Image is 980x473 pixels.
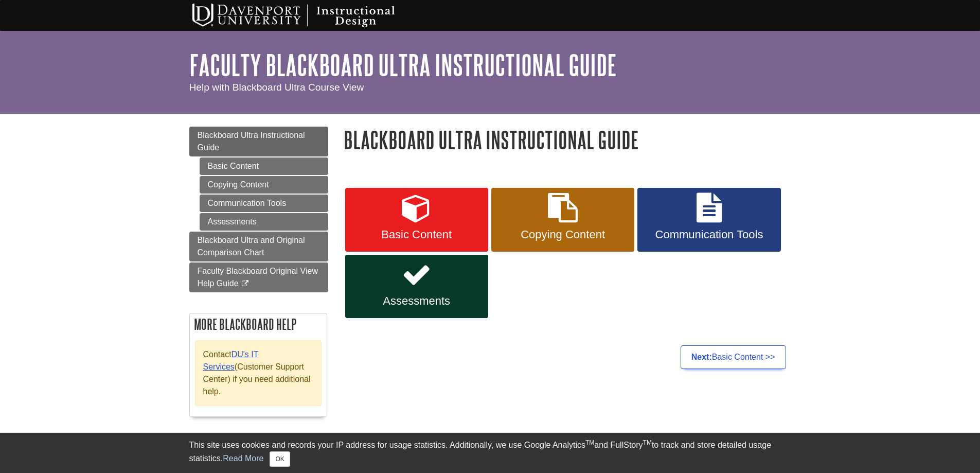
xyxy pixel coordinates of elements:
[499,228,627,241] span: Copying Content
[198,131,305,152] span: Blackboard Ultra Instructional Guide
[189,439,791,467] div: This site uses cookies and records your IP address for usage statistics. Additionally, we use Goo...
[645,228,773,241] span: Communication Tools
[200,195,328,212] a: Communication Tools
[637,188,780,252] a: Communication Tools
[184,3,431,28] img: Davenport University Instructional Design
[643,439,652,446] sup: TM
[203,350,259,371] a: DU's IT Services
[189,127,328,156] a: Blackboard Ultra Instructional Guide
[198,267,318,288] span: Faculty Blackboard Original View Help Guide
[345,188,488,252] a: Basic Content
[189,262,328,292] a: Faculty Blackboard Original View Help Guide
[353,228,480,241] span: Basic Content
[200,157,328,175] a: Basic Content
[345,255,488,319] a: Assessments
[200,213,328,231] a: Assessments
[270,451,290,467] button: Close
[198,236,305,257] span: Blackboard Ultra and Original Comparison Chart
[189,49,617,81] a: Faculty Blackboard Ultra Instructional Guide
[353,294,480,308] span: Assessments
[189,82,364,93] span: Help with Blackboard Ultra Course View
[223,454,263,463] a: Read More
[200,176,328,194] a: Copying Content
[344,127,791,153] h1: Blackboard Ultra Instructional Guide
[681,345,786,369] a: Next:Basic Content >>
[189,232,328,261] a: Blackboard Ultra and Original Comparison Chart
[691,353,712,361] strong: Next:
[241,281,250,287] i: This link opens in a new window
[190,313,327,335] h2: More Blackboard Help
[195,340,322,406] div: Contact (Customer Support Center) if you need additional help.
[491,188,634,252] a: Copying Content
[189,127,328,427] div: Guide Page Menu
[585,439,594,446] sup: TM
